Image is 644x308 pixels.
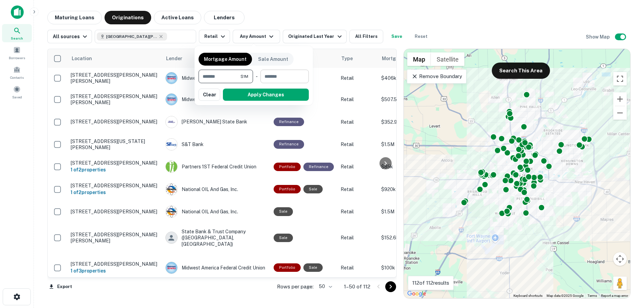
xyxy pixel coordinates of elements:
iframe: Chat Widget [610,254,644,286]
button: Clear [199,89,220,101]
span: $1M [240,73,248,79]
button: Apply Changes [223,89,309,101]
div: - [256,70,258,83]
p: Mortgage Amount [204,55,247,63]
p: Sale Amount [258,55,288,63]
